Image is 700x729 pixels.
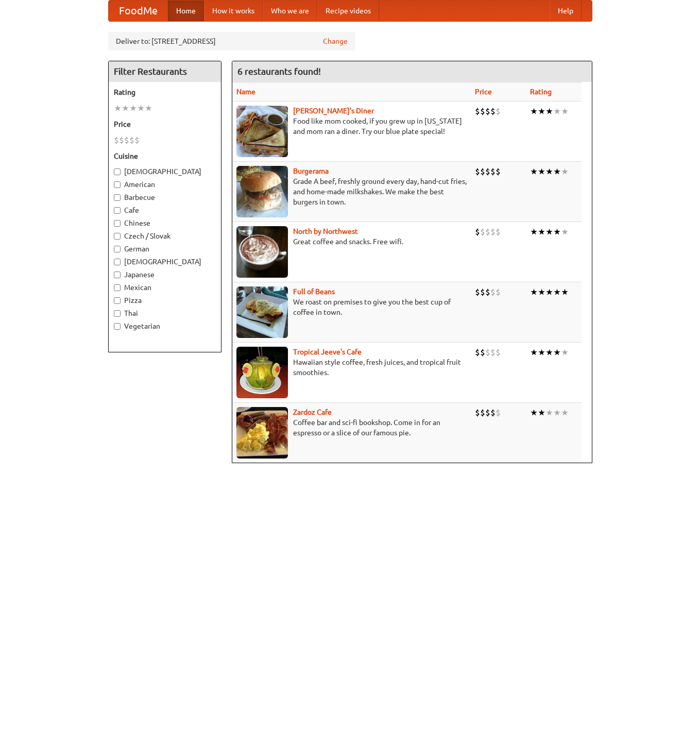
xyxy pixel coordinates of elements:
[137,103,145,114] li: ★
[545,226,553,238] li: ★
[538,166,545,177] li: ★
[114,257,216,267] label: [DEMOGRAPHIC_DATA]
[293,227,358,235] a: North by Northwest
[538,226,545,238] li: ★
[475,88,492,96] a: Price
[323,36,348,46] a: Change
[114,168,121,175] input: [DEMOGRAPHIC_DATA]
[490,347,496,358] li: $
[490,106,496,117] li: $
[114,246,121,252] input: German
[114,119,216,129] h5: Price
[496,226,501,238] li: $
[293,107,374,115] a: [PERSON_NAME]'s Diner
[545,347,553,358] li: ★
[293,408,332,416] a: Zardoz Cafe
[236,116,467,137] p: Food like mom cooked, if you grew up in [US_STATE] and mom ran a diner. Try our blue plate special!
[561,347,569,358] li: ★
[114,87,216,97] h5: Rating
[530,88,552,96] a: Rating
[263,1,317,21] a: Who we are
[114,166,216,177] label: [DEMOGRAPHIC_DATA]
[490,226,496,238] li: $
[485,407,490,418] li: $
[480,407,485,418] li: $
[114,179,216,190] label: American
[545,286,553,298] li: ★
[293,348,362,356] a: Tropical Jeeve's Cafe
[475,286,480,298] li: $
[129,134,134,146] li: $
[114,284,121,291] input: Mexican
[114,310,121,317] input: Thai
[490,166,496,177] li: $
[485,166,490,177] li: $
[114,269,216,280] label: Japanese
[530,407,538,418] li: ★
[485,347,490,358] li: $
[485,286,490,298] li: $
[114,308,216,318] label: Thai
[480,166,485,177] li: $
[538,407,545,418] li: ★
[561,226,569,238] li: ★
[490,286,496,298] li: $
[109,61,221,82] h4: Filter Restaurants
[236,236,467,247] p: Great coffee and snacks. Free wifi.
[114,244,216,254] label: German
[236,106,288,157] img: sallys.jpg
[114,321,216,331] label: Vegetarian
[108,32,355,50] div: Deliver to: [STREET_ADDRESS]
[236,88,255,96] a: Name
[114,233,121,240] input: Czech / Slovak
[485,106,490,117] li: $
[114,231,216,241] label: Czech / Slovak
[114,282,216,293] label: Mexican
[114,181,121,188] input: American
[236,176,467,207] p: Grade A beef, freshly ground every day, hand-cut fries, and home-made milkshakes. We make the bes...
[317,1,379,21] a: Recipe videos
[490,407,496,418] li: $
[480,226,485,238] li: $
[475,226,480,238] li: $
[293,287,335,296] b: Full of Beans
[114,207,121,214] input: Cafe
[122,103,129,114] li: ★
[236,286,288,338] img: beans.jpg
[496,407,501,418] li: $
[114,218,216,228] label: Chinese
[553,407,561,418] li: ★
[114,297,121,304] input: Pizza
[475,106,480,117] li: $
[475,407,480,418] li: $
[561,407,569,418] li: ★
[119,134,124,146] li: $
[496,286,501,298] li: $
[204,1,263,21] a: How it works
[114,151,216,161] h5: Cuisine
[236,297,467,317] p: We roast on premises to give you the best cup of coffee in town.
[545,407,553,418] li: ★
[561,286,569,298] li: ★
[129,103,137,114] li: ★
[237,66,321,76] ng-pluralize: 6 restaurants found!
[114,205,216,215] label: Cafe
[553,226,561,238] li: ★
[236,166,288,217] img: burgerama.jpg
[236,357,467,378] p: Hawaiian style coffee, fresh juices, and tropical fruit smoothies.
[293,167,329,175] a: Burgerama
[480,286,485,298] li: $
[475,166,480,177] li: $
[134,134,140,146] li: $
[114,192,216,202] label: Barbecue
[496,166,501,177] li: $
[496,347,501,358] li: $
[114,220,121,227] input: Chinese
[496,106,501,117] li: $
[480,106,485,117] li: $
[545,166,553,177] li: ★
[561,106,569,117] li: ★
